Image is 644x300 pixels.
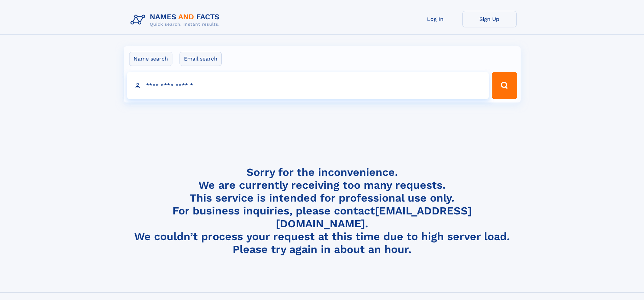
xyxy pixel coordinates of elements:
[128,166,517,256] h4: Sorry for the inconvenience. We are currently receiving too many requests. This service is intend...
[492,72,517,99] button: Search Button
[276,204,472,230] a: [EMAIL_ADDRESS][DOMAIN_NAME]
[180,52,222,66] label: Email search
[129,52,172,66] label: Name search
[127,72,489,99] input: search input
[462,11,517,27] a: Sign Up
[128,11,225,29] img: Logo Names and Facts
[408,11,462,27] a: Log In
